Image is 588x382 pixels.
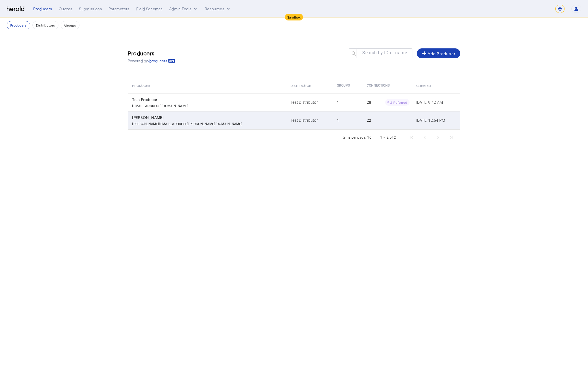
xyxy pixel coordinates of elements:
[136,6,163,12] div: Field Schemas
[421,50,428,57] mat-icon: add
[132,120,243,126] p: [PERSON_NAME][EMAIL_ADDRESS][PERSON_NAME][DOMAIN_NAME]
[349,51,358,58] mat-icon: search
[7,6,24,12] img: Herald Logo
[412,78,460,93] th: Created
[128,58,175,64] p: Powered by
[362,78,412,93] th: Connections
[390,100,407,104] span: 2 Referred
[368,135,372,140] div: 10
[109,6,130,12] div: Parameters
[32,21,59,29] button: Distributors
[33,6,52,12] div: Producers
[367,118,410,123] div: 22
[286,111,332,129] td: Test Distributor
[417,48,460,58] button: Add Producer
[286,78,332,93] th: Distributor
[128,49,175,57] h3: Producers
[332,78,362,93] th: Groups
[342,135,366,140] div: Items per page:
[381,135,396,140] div: 1 – 2 of 2
[132,115,284,120] div: [PERSON_NAME]
[362,50,407,56] mat-label: Search by ID or name
[7,21,30,29] button: Producers
[421,50,456,57] div: Add Producer
[61,21,79,29] button: Groups
[286,93,332,111] td: Test Distributor
[132,97,284,102] div: Test Producer
[412,93,460,111] td: [DATE] 9:42 AM
[79,6,102,12] div: Submissions
[367,99,410,106] div: 28
[332,111,362,129] td: 1
[59,6,72,12] div: Quotes
[205,6,231,12] button: Resources dropdown menu
[148,58,175,64] a: /producers
[169,6,198,12] button: internal dropdown menu
[128,78,286,93] th: Producer
[132,102,189,108] p: [EMAIL_ADDRESS][DOMAIN_NAME]
[285,14,303,20] div: Sandbox
[332,93,362,111] td: 1
[412,111,460,129] td: [DATE] 12:54 PM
